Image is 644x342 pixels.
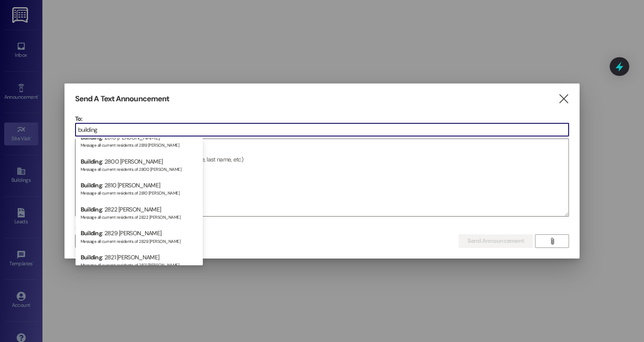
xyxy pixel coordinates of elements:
[549,238,555,245] i: 
[76,225,203,249] div: : 2829 [PERSON_NAME]
[81,261,198,268] div: Message all current residents of 2821 [PERSON_NAME]
[76,129,203,153] div: : 2819 [PERSON_NAME]
[76,201,203,225] div: : 2822 [PERSON_NAME]
[468,236,524,245] span: Send Announcement
[75,114,569,123] p: To:
[81,229,102,237] span: Building
[81,213,198,220] div: Message all current residents of 2822 [PERSON_NAME]
[81,253,102,261] span: Building
[76,177,203,201] div: : 2810 [PERSON_NAME]
[81,189,198,196] div: Message all current residents of 2810 [PERSON_NAME]
[81,206,102,213] span: Building
[81,165,198,172] div: Message all current residents of 2800 [PERSON_NAME]
[81,141,198,148] div: Message all current residents of 2819 [PERSON_NAME]
[81,158,102,165] span: Building
[459,234,533,248] button: Send Announcement
[76,249,203,273] div: : 2821 [PERSON_NAME]
[81,181,102,189] span: Building
[76,123,568,136] input: Type to select the units, buildings, or communities you want to message. (e.g. 'Unit 1A', 'Buildi...
[81,237,198,244] div: Message all current residents of 2829 [PERSON_NAME]
[76,153,203,177] div: : 2800 [PERSON_NAME]
[558,95,569,103] i: 
[75,94,169,104] h3: Send A Text Announcement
